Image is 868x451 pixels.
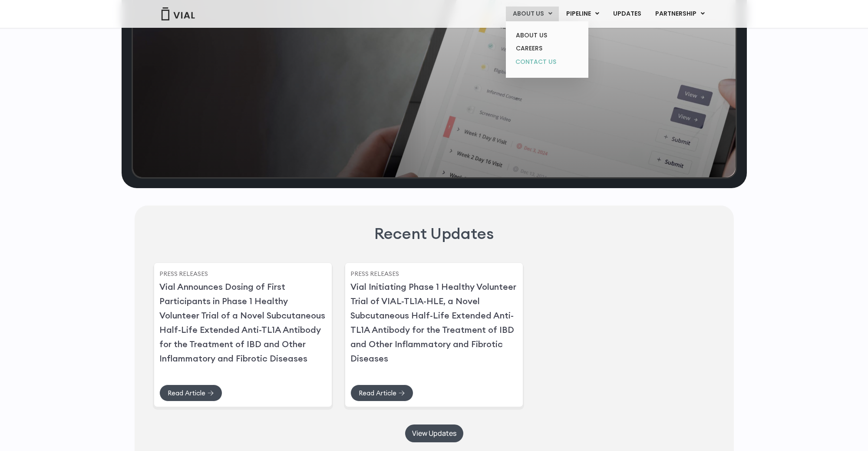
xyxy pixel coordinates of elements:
[159,385,222,401] a: Read Article
[168,390,205,396] span: Read Article
[159,270,208,278] a: Press Releases
[509,29,585,42] a: ABOUT US
[350,270,399,278] a: Press Releases
[359,390,396,396] span: Read Article
[350,385,413,401] a: Read Article
[509,42,585,55] a: CAREERS
[374,223,494,244] h2: Recent Updates
[559,7,606,21] a: PIPELINEMenu Toggle
[606,7,648,21] a: UPDATES
[506,7,559,21] a: ABOUT USMenu Toggle
[509,55,585,69] a: CONTACT US
[161,7,195,20] img: Vial Logo
[350,281,516,364] a: Vial Initiating Phase 1 Healthy Volunteer Trial of VIAL-TL1A-HLE, a Novel Subcutaneous Half-Life ...
[648,7,712,21] a: PARTNERSHIPMenu Toggle
[412,430,456,437] span: View Updates
[405,424,463,442] a: View Updates
[159,281,325,364] a: Vial Announces Dosing of First Participants in Phase 1 Healthy Volunteer Trial of a Novel Subcuta...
